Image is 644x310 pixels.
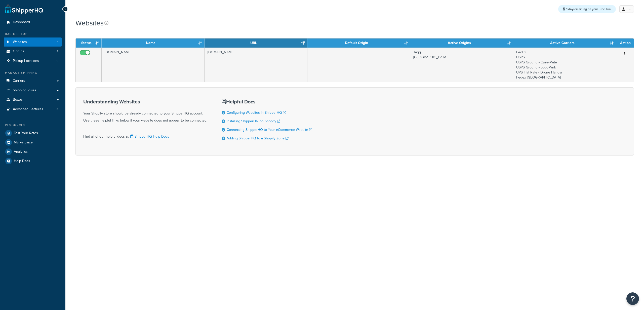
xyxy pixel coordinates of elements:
[4,86,62,95] a: Shipping Rules
[14,159,30,163] span: Help Docs
[227,127,312,132] a: Connecting ShipperHQ to Your eCommerce Website
[513,48,616,82] td: FedEx USPS USPS Ground - Case-Mate USPS Ground - LogoMark UPS Flat Rate - Drone Hangar Fedex [GEO...
[13,88,36,93] span: Shipping Rules
[13,49,24,54] span: Origins
[4,157,62,166] a: Help Docs
[4,147,62,156] a: Analytics
[4,56,62,66] li: Pickup Locations
[4,47,62,56] li: Origins
[4,32,62,36] div: Basic Setup
[227,110,286,115] a: Configuring Websites in ShipperHQ
[13,59,39,63] span: Pickup Locations
[4,37,62,47] li: Websites
[4,37,62,47] a: Websites 1
[76,38,102,48] th: Status: activate to sort column ascending
[102,38,205,48] th: Name: activate to sort column ascending
[4,105,62,114] li: Advanced Features
[410,48,513,82] td: Tagg [GEOGRAPHIC_DATA]
[57,40,58,44] span: 1
[4,138,62,147] a: Marketplace
[57,49,58,54] span: 2
[205,48,307,82] td: [DOMAIN_NAME]
[4,76,62,86] a: Carriers
[4,18,62,27] a: Dashboard
[129,134,169,139] a: ShipperHQ Help Docs
[13,79,25,83] span: Carriers
[14,150,28,154] span: Analytics
[102,48,205,82] td: [DOMAIN_NAME]
[13,40,27,44] span: Websites
[4,105,62,114] a: Advanced Features 8
[566,7,573,11] strong: 1 day
[4,56,62,66] a: Pickup Locations 0
[57,59,58,63] span: 0
[83,129,209,140] div: Find all of our helpful docs at:
[616,38,634,48] th: Action
[83,99,209,124] div: Your Shopify store should be already connected to your ShipperHQ account. Use these helpful links...
[410,38,513,48] th: Active Origins: activate to sort column ascending
[4,123,62,127] div: Resources
[558,5,616,13] div: remaining on your Free Trial
[4,47,62,56] a: Origins 2
[4,95,62,104] a: Boxes
[13,107,43,111] span: Advanced Features
[5,4,43,14] a: ShipperHQ Home
[4,129,62,138] a: Test Your Rates
[14,131,38,135] span: Test Your Rates
[13,98,23,102] span: Boxes
[307,38,410,48] th: Default Origin: activate to sort column ascending
[513,38,616,48] th: Active Carriers: activate to sort column ascending
[13,20,30,24] span: Dashboard
[83,99,209,104] h3: Understanding Websites
[205,38,307,48] th: URL: activate to sort column ascending
[222,99,312,104] h3: Helpful Docs
[227,119,280,124] a: Installing ShipperHQ on Shopify
[75,18,104,28] h1: Websites
[14,140,33,145] span: Marketplace
[626,292,639,305] button: Open Resource Center
[57,107,58,111] span: 8
[4,71,62,75] div: Manage Shipping
[227,136,289,141] a: Adding ShipperHQ to a Shopify Zone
